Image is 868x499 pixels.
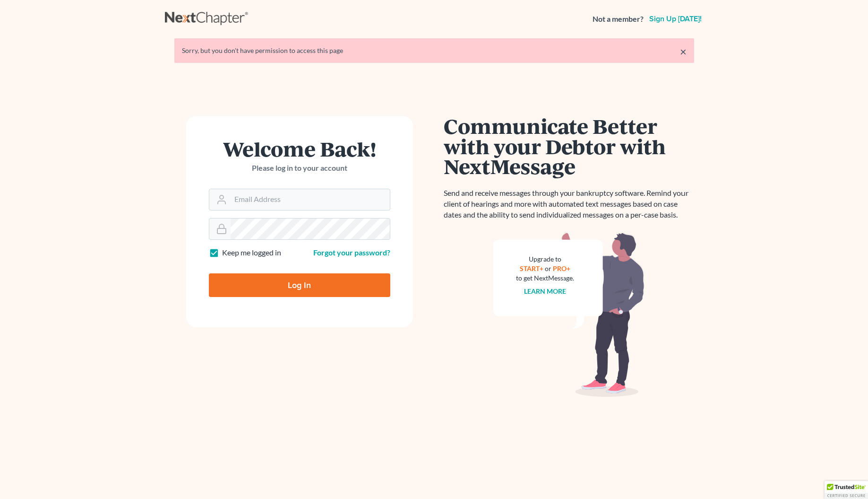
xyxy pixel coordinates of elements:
[209,163,390,174] p: Please log in to your account
[313,248,390,257] a: Forgot your password?
[222,247,281,258] label: Keep me logged in
[825,481,868,499] div: TrustedSite Certified
[493,232,645,397] img: nextmessage_bg-59042aed3d76b12b5cd301f8e5b87938c9018125f34e5fa2b7a6b67550977c72.svg
[680,46,687,57] a: ×
[182,46,687,55] div: Sorry, but you don't have permission to access this page
[520,264,543,272] a: START+
[593,14,644,25] strong: Not a member?
[647,15,704,23] a: Sign up [DATE]!
[553,264,570,272] a: PRO+
[524,287,566,295] a: Learn more
[545,264,551,272] span: or
[231,189,390,210] input: Email Address
[209,273,390,297] input: Log In
[516,273,575,283] div: to get NextMessage.
[444,116,694,176] h1: Communicate Better with your Debtor with NextMessage
[209,139,390,159] h1: Welcome Back!
[444,188,694,220] p: Send and receive messages through your bankruptcy software. Remind your client of hearings and mo...
[516,254,575,264] div: Upgrade to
